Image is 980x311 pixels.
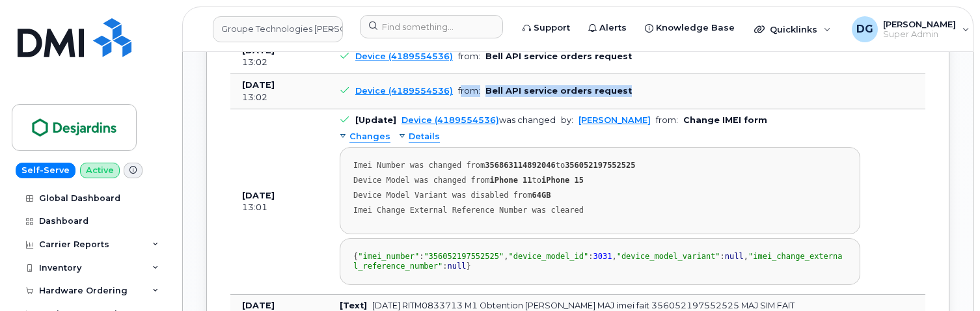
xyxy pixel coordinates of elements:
[458,51,480,61] span: from:
[843,16,979,42] div: Dmitrii Golovin
[355,86,453,96] a: Device (4189554536)
[355,51,453,61] a: Device (4189554536)
[561,115,573,125] span: by:
[617,252,720,261] span: "device_model_variant"
[883,19,956,29] span: [PERSON_NAME]
[458,86,480,96] span: from:
[485,51,632,61] b: Bell API service orders request
[565,161,635,170] strong: 356052197552525
[541,176,584,185] strong: iPhone 15
[353,206,847,215] div: Imei Change External Reference Number was cleared
[883,29,956,40] span: Super Admin
[242,191,275,200] b: [DATE]
[656,21,735,34] span: Knowledge Base
[213,16,343,42] a: Groupe Technologies Desjardins
[485,86,632,96] b: Bell API service orders request
[242,202,316,213] div: 13:01
[402,115,499,125] a: Device (4189554536)
[409,131,440,143] span: Details
[490,176,532,185] strong: iPhone 11
[593,252,612,261] span: 3031
[534,21,570,34] span: Support
[683,115,767,125] b: Change IMEI form
[485,161,555,170] strong: 356863114892046
[349,131,390,143] span: Changes
[636,15,744,41] a: Knowledge Base
[242,80,275,90] b: [DATE]
[353,176,847,185] div: Device Model was changed from to
[656,115,678,125] span: from:
[340,301,367,310] b: [Text]
[856,21,873,37] span: DG
[353,191,847,200] div: Device Model Variant was disabled from
[353,161,847,170] div: Imei Number was changed from to
[242,92,316,103] div: 13:02
[578,115,651,125] a: [PERSON_NAME]
[242,301,275,310] b: [DATE]
[513,15,579,41] a: Support
[242,57,316,68] div: 13:02
[532,191,551,200] strong: 64GB
[579,15,636,41] a: Alerts
[402,115,556,125] div: was changed
[355,115,396,125] b: [Update]
[424,252,504,261] span: "356052197552525"
[358,252,419,261] span: "imei_number"
[725,252,744,261] span: null
[770,24,817,34] span: Quicklinks
[360,15,503,38] input: Find something...
[745,16,840,42] div: Quicklinks
[599,21,627,34] span: Alerts
[448,262,467,271] span: null
[353,252,847,271] div: { : , : , : , : }
[353,252,842,271] span: "imei_change_external_reference_number"
[508,252,588,261] span: "device_model_id"
[242,46,275,55] b: [DATE]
